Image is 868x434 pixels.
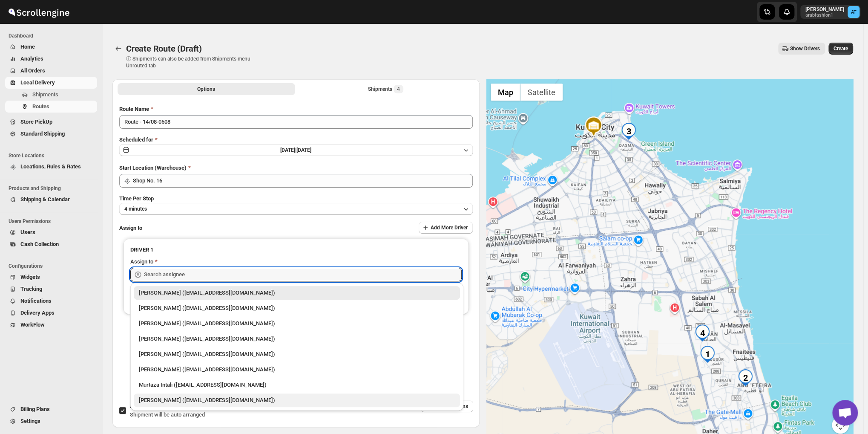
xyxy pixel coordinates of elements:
span: Users [20,229,35,235]
span: 4 [397,86,400,93]
li: Abizer Chikhly (abizertc@gmail.com) [130,300,463,315]
button: Create [828,43,853,55]
span: Route Name [119,106,149,112]
a: Open chat [832,400,858,425]
span: [DATE] | [280,147,296,153]
div: 3 [620,123,637,140]
span: Add More Driver [431,224,468,231]
span: Shipping & Calendar [20,196,70,203]
button: User menu [800,5,860,19]
button: Locations, Rules & Rates [5,161,97,173]
button: Shipments [5,89,97,101]
span: Settings [20,418,40,424]
div: [PERSON_NAME] ([EMAIL_ADDRESS][DOMAIN_NAME]) [139,396,455,405]
button: Routes [5,101,97,113]
button: All Orders [5,65,97,77]
button: Map camera controls [832,417,849,434]
span: Assign to [119,225,142,231]
div: [PERSON_NAME] ([EMAIL_ADDRESS][DOMAIN_NAME]) [139,319,455,328]
div: 2 [737,369,754,386]
p: ⓘ Shipments can also be added from Shipments menu Unrouted tab [126,55,260,69]
span: Local Delivery [20,79,55,86]
button: All Route Options [118,83,295,95]
h3: DRIVER 1 [130,246,462,254]
span: Shipments [32,91,58,98]
li: Ali Hussain (alihita52@gmail.com) [130,330,463,346]
div: 1 [699,346,716,363]
p: arabfashion1 [805,13,844,18]
span: Store Locations [9,152,98,159]
span: Notifications [20,298,52,304]
p: [PERSON_NAME] [805,6,844,13]
button: Cash Collection [5,238,97,250]
button: Add More Driver [419,222,473,234]
div: [PERSON_NAME] ([EMAIL_ADDRESS][DOMAIN_NAME]) [139,350,455,359]
div: [PERSON_NAME] ([EMAIL_ADDRESS][DOMAIN_NAME]) [139,289,455,297]
span: Routes [32,103,49,110]
li: Aziz Taher (azizchikhly53@gmail.com) [130,286,463,300]
span: Options [197,86,215,93]
div: 4 [694,324,711,341]
button: Show satellite imagery [520,84,563,101]
span: Store PickUp [20,119,52,125]
button: Notifications [5,295,97,307]
span: [DATE] [296,147,311,153]
span: Configurations [9,263,98,269]
div: All Route Options [112,98,480,381]
button: Settings [5,415,97,427]
button: 4 minutes [119,203,473,215]
button: Routes [112,43,124,55]
button: Delivery Apps [5,307,97,319]
button: [DATE]|[DATE] [119,144,473,156]
span: Time Per Stop [119,195,154,202]
button: Show street map [491,84,520,101]
button: Show Drivers [778,43,825,55]
button: WorkFlow [5,319,97,331]
span: Billing Plans [20,406,50,412]
span: Analytics [20,55,43,62]
div: Assign to [130,258,153,266]
span: 4 minutes [124,205,147,212]
span: All Orders [20,67,45,74]
span: Start Location (Warehouse) [119,165,187,171]
span: Delivery Apps [20,310,55,316]
span: Shipment will be auto arranged [130,411,205,418]
button: Tracking [5,283,97,295]
span: Scheduled for [119,136,153,143]
span: Home [20,43,35,50]
div: Shipments [368,85,403,93]
span: Locations, Rules & Rates [20,163,81,170]
button: Shipping & Calendar [5,194,97,205]
span: Products and Shipping [9,185,98,192]
div: [PERSON_NAME] ([EMAIL_ADDRESS][DOMAIN_NAME]) [139,304,455,312]
text: AT [851,9,857,15]
button: Billing Plans [5,403,97,415]
span: WorkFlow [20,321,45,328]
span: Widgets [20,274,40,280]
img: ScrollEngine [7,1,71,23]
span: Aziz Taher [848,6,859,18]
li: Murtaza Bhai Sagwara (murtazarata786@gmail.com) [130,315,463,330]
li: Nagendra Reddy (fnsalonsecretary@gmail.com) [130,392,463,407]
div: Murtaza Intali ([EMAIL_ADDRESS][DOMAIN_NAME]) [139,381,455,389]
span: Create [834,45,848,52]
span: Users Permissions [9,218,98,225]
button: Selected Shipments [297,83,474,95]
li: Anil Trivedi (siddhu37.trivedi@gmail.com) [130,361,463,376]
div: [PERSON_NAME] ([EMAIL_ADDRESS][DOMAIN_NAME]) [139,365,455,374]
span: Tracking [20,286,42,292]
span: Dashboard [9,32,98,39]
button: Analytics [5,53,97,65]
input: Eg: Bengaluru Route [119,115,473,129]
span: Cash Collection [20,241,59,247]
button: Home [5,41,97,53]
input: Search location [133,174,473,188]
span: AI Optimize [130,403,158,409]
li: Murtaza Intali (intaliwalamurtaza@gmail.com) [130,376,463,392]
span: Show Drivers [790,45,820,52]
button: Widgets [5,271,97,283]
li: Manan Miyaji (miyaji5253@gmail.com) [130,346,463,361]
span: Create Route (Draft) [126,43,202,54]
button: Users [5,226,97,238]
input: Search assignee [144,268,462,281]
